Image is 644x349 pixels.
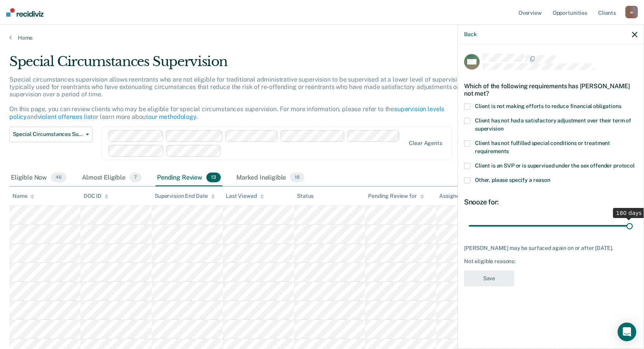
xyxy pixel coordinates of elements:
[464,258,637,265] div: Not eligible reasons:
[464,245,637,251] div: [PERSON_NAME] may be surfaced again on or after [DATE].
[206,173,221,183] span: 13
[51,173,66,183] span: 46
[475,117,631,132] span: Client has not had a satisfactory adjustment over their term of supervision
[9,169,68,187] div: Eligible Now
[464,198,637,206] div: Snooze for:
[13,131,83,138] span: Special Circumstances Supervision
[475,162,635,169] span: Client is an SVP or is supervised under the sex offender protocol
[297,193,314,199] div: Status
[226,193,264,199] div: Last Viewed
[155,193,215,199] div: Supervision End Date
[625,6,638,18] div: w
[464,270,514,286] button: Save
[464,76,637,103] div: Which of the following requirements has [PERSON_NAME] not met?
[6,8,44,17] img: Recidiviz
[368,193,424,199] div: Pending Review for
[235,169,306,187] div: Marked Ineligible
[464,31,476,38] button: Back
[148,113,196,120] a: our methodology
[9,54,492,76] div: Special Circumstances Supervision
[129,173,141,183] span: 7
[290,173,304,183] span: 18
[9,105,444,120] a: supervision levels policy
[38,113,93,120] a: violent offenses list
[155,169,222,187] div: Pending Review
[84,193,108,199] div: DOC ID
[12,193,34,199] div: Name
[9,34,635,41] a: Home
[475,177,550,183] span: Other, please specify a reason
[618,323,636,341] div: Open Intercom Messenger
[475,140,610,154] span: Client has not fulfilled special conditions or treatment requirements
[475,103,621,109] span: Client is not making efforts to reduce financial obligations
[409,140,442,147] div: Clear agents
[9,76,477,120] p: Special circumstances supervision allows reentrants who are not eligible for traditional administ...
[80,169,143,187] div: Almost Eligible
[439,193,476,199] div: Assigned to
